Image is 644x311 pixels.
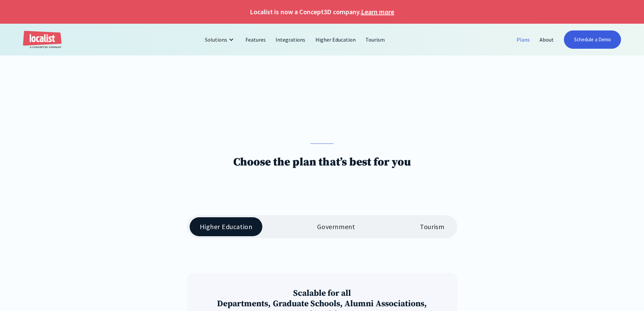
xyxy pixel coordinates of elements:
div: Solutions [200,31,241,48]
div: Solutions [205,36,227,44]
a: Tourism [361,31,390,48]
a: Schedule a Demo [564,30,621,49]
a: Higher Education [311,31,361,48]
a: Learn more [361,7,394,17]
a: Integrations [271,31,310,48]
a: About [535,31,559,48]
a: Plans [512,31,535,48]
a: Features [241,31,271,48]
a: home [23,31,62,49]
div: Higher Education [200,223,253,231]
h1: Choose the plan that’s best for you [233,155,411,169]
div: Tourism [420,223,444,231]
div: Government [317,223,355,231]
